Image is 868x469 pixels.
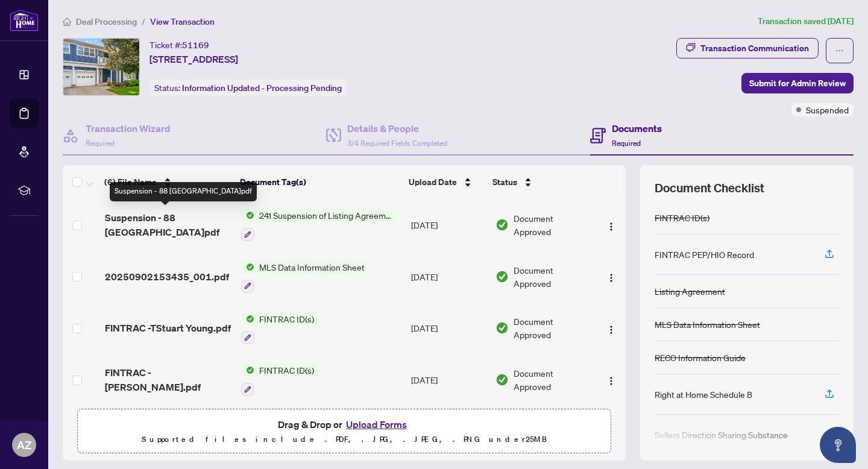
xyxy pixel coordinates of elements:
span: Required [612,139,641,148]
span: Drag & Drop or [278,417,410,432]
button: Status IconFINTRAC ID(s) [241,364,319,396]
td: [DATE] [406,251,491,303]
span: Document Approved [514,367,591,393]
img: Document Status [495,270,509,283]
h4: Transaction Wizard [86,121,171,136]
img: logo [10,9,39,31]
span: Upload Date [409,175,457,189]
td: [DATE] [406,199,491,251]
span: home [63,17,71,26]
th: (6) File Name [99,165,235,199]
span: Document Approved [514,212,591,238]
th: Status [488,165,593,199]
button: Submit for Admin Review [741,73,854,93]
article: Transaction saved [DATE] [758,14,854,28]
img: Logo [606,273,616,283]
img: Document Status [495,373,509,386]
img: Status Icon [241,364,254,377]
div: MLS Data Information Sheet [655,318,760,331]
button: Status IconMLS Data Information Sheet [241,260,370,293]
div: Suspension - 88 [GEOGRAPHIC_DATA]pdf [110,182,257,201]
p: Supported files include .PDF, .JPG, .JPEG, .PNG under 25 MB [85,432,603,447]
button: Logo [602,215,621,234]
button: Logo [602,370,621,389]
span: View Transaction [150,16,215,27]
span: (6) File Name [104,175,157,189]
div: Ticket #: [149,38,209,52]
span: Deal Processing [76,16,137,27]
button: Open asap [820,427,856,463]
h4: Details & People [347,121,447,136]
div: FINTRAC ID(s) [655,211,709,224]
img: Logo [606,222,616,231]
span: ellipsis [835,46,844,55]
button: Status Icon241 Suspension of Listing Agreement - Authority to Offer for Sale [241,209,397,241]
button: Logo [602,267,621,286]
span: FINTRAC ID(s) [254,364,319,377]
span: Status [492,175,517,189]
span: MLS Data Information Sheet [254,260,370,274]
th: Upload Date [404,165,488,199]
td: [DATE] [406,303,491,354]
span: FINTRAC -TStuart Young.pdf [105,321,231,335]
img: Document Status [495,218,509,231]
span: 241 Suspension of Listing Agreement - Authority to Offer for Sale [254,209,397,222]
span: 51169 [182,40,209,51]
span: 3/4 Required Fields Completed [347,139,447,148]
span: Suspension - 88 [GEOGRAPHIC_DATA]pdf [105,210,231,239]
span: 20250902153435_001.pdf [105,269,229,284]
div: Status: [149,80,347,96]
img: Document Status [495,321,509,335]
div: RECO Information Guide [655,351,746,364]
img: Status Icon [241,312,254,326]
li: / [142,14,145,28]
span: Document Checklist [655,180,764,197]
td: [DATE] [406,354,491,406]
span: Information Updated - Processing Pending [182,83,342,93]
span: Required [86,139,115,148]
button: Upload Forms [342,417,410,432]
img: IMG-40764061_1.jpg [63,39,139,95]
button: Transaction Communication [676,38,819,58]
span: Suspended [806,103,849,116]
div: Right at Home Schedule B [655,388,752,401]
span: AZ [17,436,31,453]
button: Status IconFINTRAC ID(s) [241,312,319,345]
span: FINTRAC - [PERSON_NAME].pdf [105,365,231,394]
span: FINTRAC ID(s) [254,312,319,326]
span: Document Approved [514,315,591,341]
th: Document Tag(s) [235,165,404,199]
div: FINTRAC PEP/HIO Record [655,248,754,261]
img: Status Icon [241,260,254,274]
span: Drag & Drop orUpload FormsSupported files include .PDF, .JPG, .JPEG, .PNG under25MB [78,409,611,454]
span: [STREET_ADDRESS] [149,52,238,66]
img: Status Icon [241,209,254,222]
div: Transaction Communication [700,39,809,58]
span: Submit for Admin Review [749,74,846,93]
button: Logo [602,318,621,338]
h4: Documents [612,121,662,136]
img: Logo [606,376,616,386]
div: Listing Agreement [655,285,725,298]
span: Document Approved [514,263,591,290]
img: Logo [606,325,616,335]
